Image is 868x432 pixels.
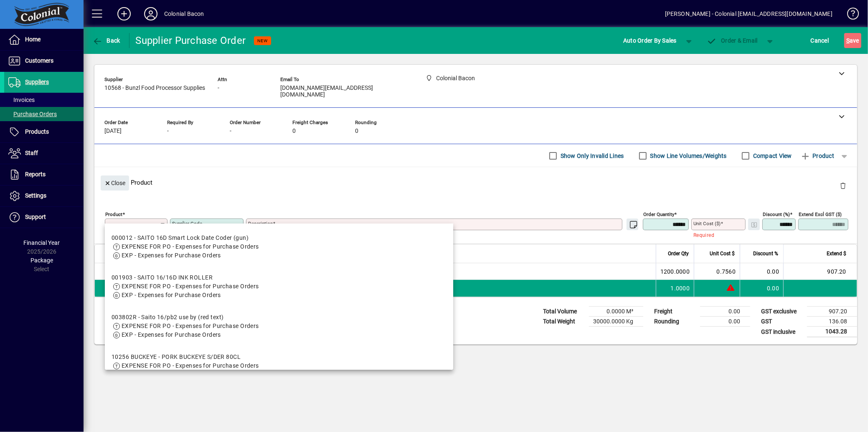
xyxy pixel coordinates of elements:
span: Settings [25,192,46,199]
span: [DATE] [104,128,122,135]
span: Financial Year [24,239,60,246]
label: Show Only Invalid Lines [559,152,624,160]
span: Order & Email [707,37,758,44]
span: EXPENSE FOR PO - Expenses for Purchase Orders [122,283,259,290]
span: NEW [257,38,268,43]
mat-label: Order Quantity [643,211,674,217]
label: Compact View [751,152,792,160]
td: GST [757,317,807,327]
mat-label: Description [248,221,273,226]
label: Show Line Volumes/Weights [649,152,727,160]
span: - [167,128,169,135]
button: Back [90,33,122,48]
a: Knowledge Base [841,2,858,29]
div: [PERSON_NAME] - Colonial [EMAIL_ADDRESS][DOMAIN_NAME] [665,7,832,20]
button: Add [111,6,137,21]
td: 0.00 [740,263,783,280]
a: Reports [4,164,84,185]
span: Home [25,36,41,43]
a: Products [4,122,84,142]
button: Cancel [809,33,831,48]
span: Auto Order By Sales [623,34,677,47]
td: 1.0000 [656,280,694,297]
button: Save [844,33,861,48]
td: 1200.0000 [656,263,694,280]
td: 0.0000 M³ [589,307,643,317]
span: Support [25,213,46,220]
mat-label: Product [105,211,122,217]
span: EXP - Expenses for Purchase Orders [122,331,221,338]
mat-option: 003802R - Saito 16/pb2 use by (red text) [105,306,453,346]
mat-label: Supplier Code [172,221,202,226]
a: Invoices [4,93,84,107]
td: 907.20 [807,307,857,317]
span: Staff [25,150,38,156]
div: 000012 - SAITO 16D Smart Lock Date Coder (gun) [112,234,259,242]
span: - [230,128,231,135]
td: 0.00 [700,317,750,327]
td: 136.08 [807,317,857,327]
button: Close [101,175,129,191]
td: 30000.0000 Kg [589,317,643,327]
span: ave [846,34,859,47]
div: Supplier Purchase Order [136,34,246,47]
span: EXPENSE FOR PO - Expenses for Purchase Orders [122,243,259,250]
td: GST inclusive [757,327,807,337]
td: GST exclusive [757,307,807,317]
td: 0.00 [740,280,783,297]
div: Product [94,167,857,198]
td: 907.20 [783,263,857,280]
a: Purchase Orders [4,107,84,121]
td: Freight [650,307,700,317]
a: Customers [4,51,84,71]
span: Unit Cost $ [710,249,735,258]
span: Invoices [8,97,35,103]
span: Products [25,128,49,135]
td: 0.7560 [694,263,740,280]
span: EXP - Expenses for Purchase Orders [122,252,221,259]
span: EXP - Expenses for Purchase Orders [122,292,221,298]
mat-error: Required [693,230,739,239]
span: Back [92,37,120,44]
div: 003802R - Saito 16/pb2 use by (red text) [112,313,259,322]
app-page-header-button: Delete [833,182,853,189]
button: Profile [137,6,164,21]
mat-label: Unit Cost ($) [693,221,721,226]
mat-label: Discount (%) [763,211,790,217]
a: Support [4,207,84,228]
td: 1043.28 [807,327,857,337]
td: Total Volume [539,307,589,317]
span: Close [104,176,126,190]
span: Reports [25,171,46,178]
a: Home [4,29,84,50]
span: [DOMAIN_NAME][EMAIL_ADDRESS][DOMAIN_NAME] [280,85,406,98]
span: Purchase Orders [8,111,57,117]
div: Colonial Bacon [164,7,204,20]
span: EXPENSE FOR PO - Expenses for Purchase Orders [122,362,259,369]
span: Cancel [811,34,829,47]
mat-option: 10256 BUCKEYE - PORK BUCKEYE S/DER 80CL [105,346,453,386]
button: Delete [833,175,853,196]
mat-option: 000012 - SAITO 16D Smart Lock Date Coder (gun) [105,227,453,267]
span: Package [30,257,53,264]
div: 001903 - SAITO 16/16D INK ROLLER [112,273,259,282]
span: Order Qty [668,249,689,258]
td: 0.00 [700,307,750,317]
span: Extend $ [827,249,846,258]
mat-label: Extend excl GST ($) [799,211,842,217]
a: Staff [4,143,84,164]
span: - [218,85,219,91]
app-page-header-button: Close [99,179,131,186]
button: Auto Order By Sales [619,33,681,48]
button: Order & Email [703,33,762,48]
a: Settings [4,186,84,206]
span: Discount % [753,249,778,258]
span: Customers [25,57,53,64]
span: S [846,37,850,44]
td: Rounding [650,317,700,327]
td: Total Weight [539,317,589,327]
div: 10256 BUCKEYE - PORK BUCKEYE S/DER 80CL [112,353,259,361]
span: Suppliers [25,79,49,85]
span: 0 [292,128,296,135]
span: 10568 - Bunzl Food Processor Supplies [104,85,205,91]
